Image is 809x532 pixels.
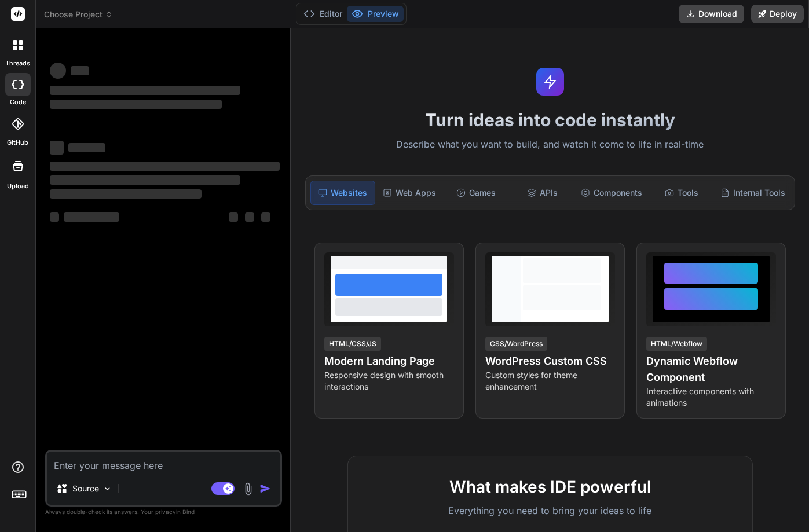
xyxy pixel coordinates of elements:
[50,189,202,199] span: ‌
[347,6,404,22] button: Preview
[7,138,28,148] label: GitHub
[299,6,347,22] button: Editor
[44,9,113,20] span: Choose Project
[50,212,59,222] span: ‌
[485,353,615,369] h4: WordPress Custom CSS
[50,162,280,171] span: ‌
[68,143,105,152] span: ‌
[64,212,119,222] span: ‌
[50,141,64,155] span: ‌
[751,5,804,23] button: Deploy
[50,86,240,95] span: ‌
[324,337,381,351] div: HTML/CSS/JS
[646,337,707,351] div: HTML/Webflow
[444,181,508,205] div: Games
[50,63,66,79] span: ‌
[679,5,744,23] button: Download
[649,181,713,205] div: Tools
[50,100,222,109] span: ‌
[298,137,802,152] p: Describe what you want to build, and watch it come to life in real-time
[10,97,26,107] label: code
[646,386,776,409] p: Interactive components with animations
[646,353,776,386] h4: Dynamic Webflow Component
[5,58,30,68] label: threads
[576,181,647,205] div: Components
[155,508,176,515] span: privacy
[229,212,238,222] span: ‌
[7,181,29,191] label: Upload
[45,507,282,518] p: Always double-check its answers. Your in Bind
[310,181,375,205] div: Websites
[510,181,574,205] div: APIs
[245,212,254,222] span: ‌
[485,369,615,392] p: Custom styles for theme enhancement
[716,181,790,205] div: Internal Tools
[261,212,270,222] span: ‌
[485,337,547,351] div: CSS/WordPress
[71,66,89,75] span: ‌
[50,175,240,185] span: ‌
[324,369,454,392] p: Responsive design with smooth interactions
[367,475,734,499] h2: What makes IDE powerful
[298,109,802,130] h1: Turn ideas into code instantly
[324,353,454,369] h4: Modern Landing Page
[378,181,441,205] div: Web Apps
[103,484,112,494] img: Pick Models
[241,482,255,496] img: attachment
[259,483,271,494] img: icon
[367,504,734,518] p: Everything you need to bring your ideas to life
[72,483,99,494] p: Source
